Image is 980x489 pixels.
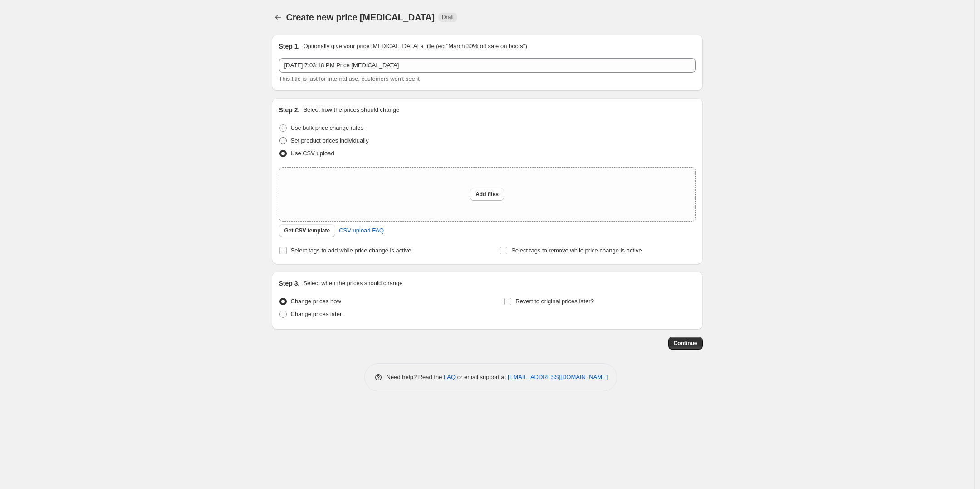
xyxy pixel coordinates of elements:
[291,124,363,131] span: Use bulk price change rules
[339,226,384,235] span: CSV upload FAQ
[333,223,389,238] a: CSV upload FAQ
[511,247,642,254] span: Select tags to remove while price change is active
[291,298,341,305] span: Change prices now
[668,337,703,350] button: Continue
[279,224,336,237] button: Get CSV template
[291,150,334,157] span: Use CSV upload
[291,247,412,254] span: Select tags to add while price change is active
[387,374,444,380] span: Need help? Read the
[470,188,504,201] button: Add files
[674,340,697,347] span: Continue
[303,279,402,288] p: Select when the prices should change
[279,279,300,288] h2: Step 3.
[286,12,435,22] span: Create new price [MEDICAL_DATA]
[442,14,454,21] span: Draft
[515,298,594,305] span: Revert to original prices later?
[444,374,456,380] a: FAQ
[284,227,330,234] span: Get CSV template
[303,42,527,51] p: Optionally give your price [MEDICAL_DATA] a title (eg "March 30% off sale on boots")
[272,11,284,24] button: Price change jobs
[456,374,508,380] span: or email support at
[279,58,696,73] input: 30% off holiday sale
[303,105,399,114] p: Select how the prices should change
[508,374,608,380] a: [EMAIL_ADDRESS][DOMAIN_NAME]
[279,42,300,51] h2: Step 1.
[475,191,499,198] span: Add files
[291,137,369,144] span: Set product prices individually
[279,75,420,82] span: This title is just for internal use, customers won't see it
[279,105,300,114] h2: Step 2.
[291,311,342,317] span: Change prices later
